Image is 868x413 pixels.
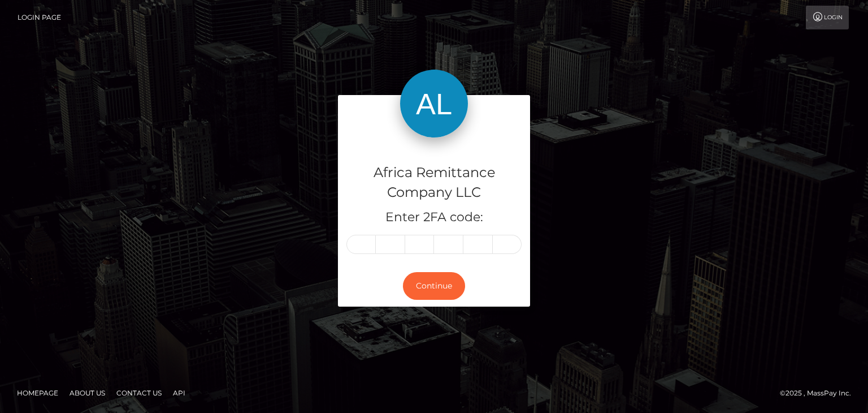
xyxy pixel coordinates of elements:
h4: Africa Remittance Company LLC [346,163,522,203]
div: © 2025 , MassPay Inc. [780,387,860,399]
h5: Enter 2FA code: [346,209,522,226]
a: API [168,384,190,402]
a: Login Page [18,6,61,29]
img: Africa Remittance Company LLC [400,70,468,137]
a: Contact Us [112,384,166,402]
a: About Us [65,384,110,402]
button: Continue [403,272,465,300]
a: Login [806,6,849,29]
a: Homepage [12,384,63,402]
